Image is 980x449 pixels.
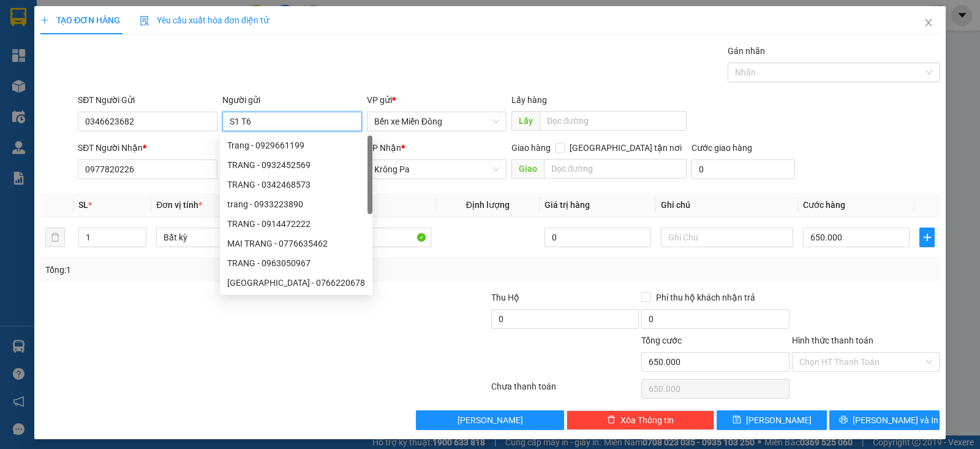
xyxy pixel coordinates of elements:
span: Giao [511,159,544,178]
span: Bến xe Miền Đông [374,112,499,131]
div: TRANG - 0932452569 [227,158,365,172]
th: Ghi chú [656,193,798,217]
span: Xóa Thông tin [620,413,674,427]
img: icon [140,16,149,26]
span: Lấy hàng [511,95,547,105]
span: Đơn vị tính [156,200,202,210]
div: Chưa thanh toán [490,380,640,401]
span: Krông Pa [374,160,499,178]
div: SĐT Người Gửi [78,93,217,107]
div: TRANG - 0342468573 [220,175,372,194]
button: printer[PERSON_NAME] và In [829,410,940,430]
div: TRANG - 0914472222 [227,217,365,231]
span: plus [40,16,49,25]
input: Dọc đường [544,159,687,178]
input: Ghi Chú [661,228,793,247]
div: TRANG - 0932452569 [220,155,372,175]
input: Cước giao hàng [692,159,795,179]
span: Cước hàng [803,200,845,210]
div: TRANG - 0963050967 [220,253,372,273]
div: Tâm Trang - 0766220678 [220,273,372,293]
div: MAI TRANG - 0776635462 [220,234,372,253]
span: Giá trị hàng [545,200,590,210]
span: Phí thu hộ khách nhận trả [651,291,760,304]
span: Lấy [511,111,540,131]
span: delete [607,415,616,425]
input: Dọc đường [540,111,687,131]
span: Thu Hộ [491,293,519,302]
span: TẠO ĐƠN HÀNG [40,15,120,25]
span: [GEOGRAPHIC_DATA] tận nơi [565,141,687,155]
button: delete [45,228,65,247]
span: [PERSON_NAME] [746,413,812,427]
label: Gán nhãn [728,46,765,56]
label: Hình thức thanh toán [792,336,873,345]
button: [PERSON_NAME] [416,410,563,430]
div: Tổng: 1 [45,263,379,277]
span: [PERSON_NAME] và In [853,413,938,427]
div: MAI TRANG - 0776635462 [227,237,365,250]
span: save [733,415,741,425]
span: Tổng cước [641,336,682,345]
div: [GEOGRAPHIC_DATA] - 0766220678 [227,276,365,290]
div: trang - 0933223890 [220,194,372,214]
div: trang - 0933223890 [227,198,365,211]
div: VP gửi [367,93,507,107]
span: Giao hàng [511,143,551,153]
div: Trang - 0929661199 [227,139,365,152]
span: plus [920,232,934,242]
span: [PERSON_NAME] [458,413,523,427]
button: deleteXóa Thông tin [567,410,714,430]
div: TRANG - 0342468573 [227,178,365,191]
label: Cước giao hàng [692,143,752,153]
span: printer [839,415,848,425]
button: plus [919,228,935,247]
span: close [924,18,933,28]
button: save[PERSON_NAME] [717,410,827,430]
div: Trang - 0929661199 [220,136,372,155]
div: TRANG - 0963050967 [227,256,365,270]
span: VP Nhận [367,143,401,153]
span: Bất kỳ [164,228,281,247]
span: SL [78,200,88,210]
div: SĐT Người Nhận [78,141,217,155]
span: Định lượng [466,200,510,210]
div: TRANG - 0914472222 [220,214,372,234]
div: Người gửi [222,93,362,107]
input: 0 [545,228,651,247]
button: Close [911,6,946,40]
span: Yêu cầu xuất hóa đơn điện tử [140,15,269,25]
